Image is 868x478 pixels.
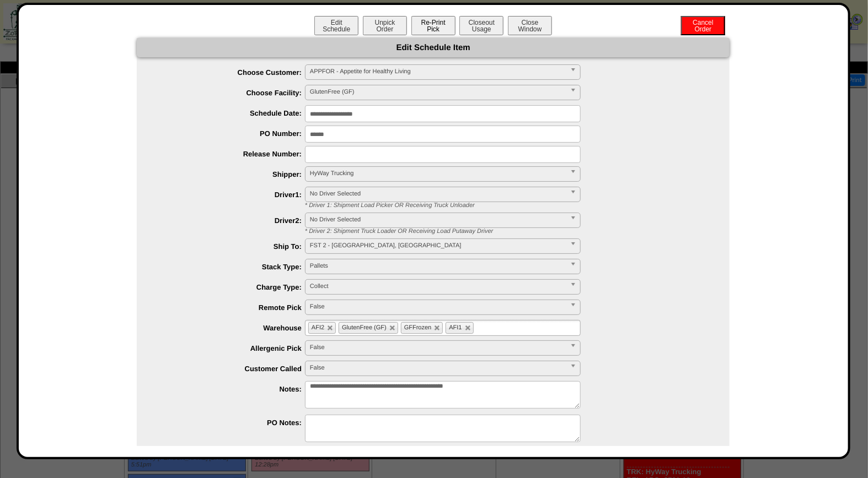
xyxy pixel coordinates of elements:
span: GFFrozen [404,324,432,331]
span: False [310,300,566,313]
span: AFI2 [312,324,324,331]
label: Choose Customer: [159,68,305,77]
span: No Driver Selected [310,187,566,200]
label: Schedule Date: [159,109,305,117]
a: CloseWindow [507,25,553,33]
label: Shipper: [159,170,305,178]
div: * Driver 1: Shipment Load Picker OR Receiving Truck Unloader [297,202,730,209]
span: GlutenFree (GF) [310,85,566,99]
span: AFI1 [449,324,462,331]
label: Charge Type: [159,283,305,291]
span: False [310,361,566,374]
div: * Driver 2: Shipment Truck Loader OR Receiving Load Putaway Driver [297,228,730,235]
button: Re-PrintPick [411,16,456,35]
label: Driver2: [159,216,305,225]
label: Stack Type: [159,263,305,271]
span: Collect [310,280,566,293]
label: Driver1: [159,191,305,199]
label: Ship To: [159,242,305,251]
label: Remote Pick [159,303,305,312]
label: Release Number: [159,150,305,158]
button: CancelOrder [681,16,725,35]
span: GlutenFree (GF) [342,324,387,331]
label: Choose Facility: [159,89,305,97]
span: No Driver Selected [310,213,566,226]
label: PO Number: [159,129,305,138]
span: Pallets [310,259,566,273]
span: HyWay Trucking [310,167,566,180]
button: CloseoutUsage [459,16,503,35]
label: Customer Called [159,365,305,373]
label: Allergenic Pick [159,344,305,352]
div: Edit Schedule Item [137,38,730,57]
button: CloseWindow [508,16,552,35]
label: Warehouse [159,324,305,332]
span: False [310,341,566,354]
span: FST 2 - [GEOGRAPHIC_DATA], [GEOGRAPHIC_DATA] [310,239,566,252]
span: APPFOR - Appetite for Healthy Living [310,65,566,78]
label: Notes: [159,385,305,393]
button: UnpickOrder [363,16,407,35]
button: EditSchedule [314,16,358,35]
label: PO Notes: [159,419,305,427]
